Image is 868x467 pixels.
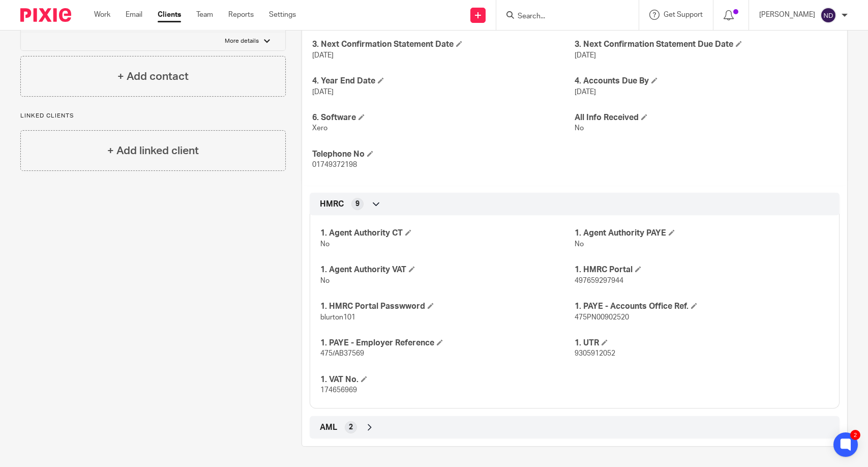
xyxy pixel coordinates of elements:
[320,422,337,433] span: AML
[320,301,575,312] h4: 1. HMRC Portal Passwword
[355,199,360,209] span: 9
[269,10,296,20] a: Settings
[107,143,199,159] h4: + Add linked client
[312,52,334,59] span: [DATE]
[575,89,596,96] span: [DATE]
[312,149,575,160] h4: Telephone No
[20,8,71,22] img: Pixie
[320,199,344,210] span: HMRC
[850,430,860,440] div: 2
[575,39,837,50] h4: 3. Next Confirmation Statement Due Date
[575,314,629,321] span: 475PN00902520
[575,76,837,86] h4: 4. Accounts Due By
[320,338,575,348] h4: 1. PAYE - Employer Reference
[575,112,837,123] h4: All Info Received
[575,228,829,239] h4: 1. Agent Authority PAYE
[575,338,829,348] h4: 1. UTR
[664,11,703,18] span: Get Support
[158,10,181,20] a: Clients
[320,265,575,275] h4: 1. Agent Authority VAT
[575,265,829,275] h4: 1. HMRC Portal
[312,76,575,86] h4: 4. Year End Date
[320,350,364,357] span: 475/AB37569
[228,10,254,20] a: Reports
[94,10,110,20] a: Work
[312,89,334,96] span: [DATE]
[575,350,615,357] span: 9305912052
[320,314,355,321] span: blurton101
[117,69,189,84] h4: + Add contact
[759,10,815,20] p: [PERSON_NAME]
[312,161,357,168] span: 01749372198
[320,277,330,284] span: No
[225,37,259,45] p: More details
[312,39,575,50] h4: 3. Next Confirmation Statement Date
[575,125,584,132] span: No
[575,277,623,284] span: 497659297944
[517,12,608,21] input: Search
[196,10,213,20] a: Team
[320,374,575,385] h4: 1. VAT No.
[320,387,357,394] span: 174656969
[349,422,353,432] span: 2
[312,112,575,123] h4: 6. Software
[820,7,836,23] img: svg%3E
[575,301,829,312] h4: 1. PAYE - Accounts Office Ref.
[575,241,584,248] span: No
[312,125,327,132] span: Xero
[320,241,330,248] span: No
[575,52,596,59] span: [DATE]
[20,112,286,120] p: Linked clients
[126,10,142,20] a: Email
[320,228,575,239] h4: 1. Agent Authority CT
